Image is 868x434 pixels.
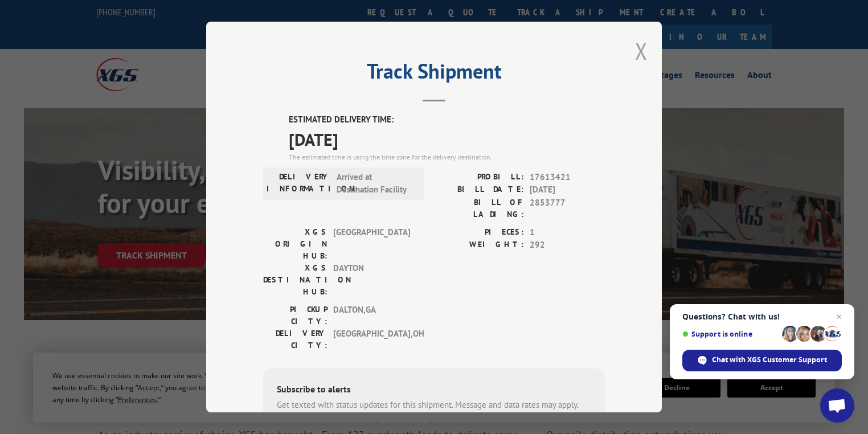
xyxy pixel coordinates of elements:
label: DELIVERY INFORMATION: [267,171,331,196]
label: XGS DESTINATION HUB: [263,262,327,298]
div: Subscribe to alerts [277,382,591,399]
label: ESTIMATED DELIVERY TIME: [289,113,605,126]
label: PROBILL: [434,171,524,184]
label: BILL DATE: [434,183,524,196]
span: 292 [530,239,605,252]
label: XGS ORIGIN HUB: [263,226,327,262]
label: PICKUP CITY: [263,304,327,327]
div: Get texted with status updates for this shipment. Message and data rates may apply. Message frequ... [277,399,591,424]
button: Close modal [635,36,648,66]
div: The estimated time is using the time zone for the delivery destination. [289,152,605,162]
span: Support is online [682,330,778,338]
span: Questions? Chat with us! [682,312,842,321]
span: [GEOGRAPHIC_DATA] [333,226,410,262]
span: [DATE] [530,183,605,196]
div: Open chat [820,388,854,423]
label: PIECES: [434,226,524,239]
span: [DATE] [289,126,605,152]
span: [GEOGRAPHIC_DATA] , OH [333,327,410,351]
h2: Track Shipment [263,63,605,85]
span: 1 [530,226,605,239]
span: 2853777 [530,196,605,220]
label: BILL OF LADING: [434,196,524,220]
span: Close chat [832,310,846,324]
span: DAYTON [333,262,410,298]
span: 17613421 [530,171,605,184]
label: WEIGHT: [434,239,524,252]
span: DALTON , GA [333,304,410,327]
label: DELIVERY CITY: [263,327,327,351]
span: Chat with XGS Customer Support [712,355,827,365]
span: Arrived at Destination Facility [337,171,413,196]
div: Chat with XGS Customer Support [682,350,842,371]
